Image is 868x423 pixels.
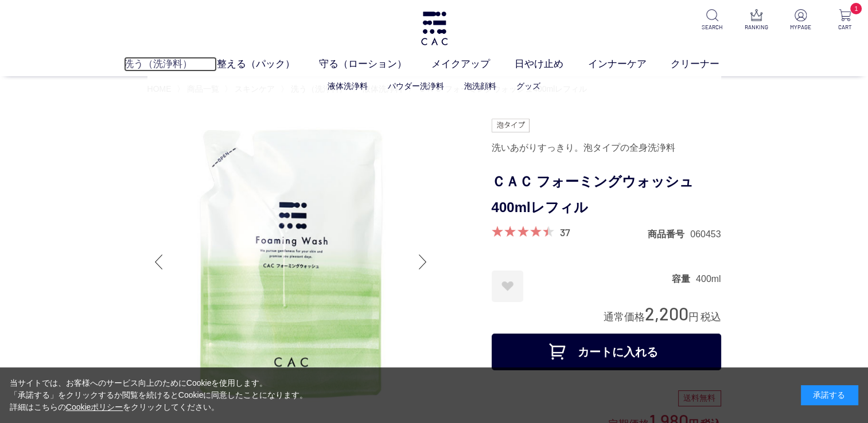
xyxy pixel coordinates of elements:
[648,228,690,240] dt: 商品番号
[690,228,721,240] dd: 060453
[492,119,530,132] img: 泡タイプ
[850,3,862,14] span: 1
[492,169,721,221] h1: ＣＡＣ フォーミングウォッシュ400mlレフィル
[492,271,523,302] a: お気に入りに登録する
[604,311,645,323] span: 通常価格
[419,11,449,45] img: logo
[787,23,815,32] p: MYPAGE
[328,81,368,91] a: 液体洗浄料
[831,9,859,32] a: 1 CART
[147,119,434,405] img: ＣＡＣ フォーミングウォッシュ400mlレフィル
[831,23,859,32] p: CART
[696,273,721,285] dd: 400ml
[742,23,770,32] p: RANKING
[217,57,320,72] a: 整える（パック）
[560,226,570,238] a: 37
[742,9,770,32] a: RANKING
[588,57,671,72] a: インナーケア
[66,402,123,412] a: Cookieポリシー
[671,57,744,72] a: クリーナー
[464,81,496,91] a: 泡洗顔料
[672,273,696,285] dt: 容量
[688,311,699,323] span: 円
[698,23,726,32] p: SEARCH
[431,57,515,72] a: メイクアップ
[801,385,858,405] div: 承諾する
[388,81,444,91] a: パウダー洗浄料
[787,9,815,32] a: MYPAGE
[492,138,721,158] div: 洗いあがりすっきり。泡タイプの全身洗浄料
[698,9,726,32] a: SEARCH
[515,57,588,72] a: 日やけ止め
[700,311,721,323] span: 税込
[645,303,688,324] span: 2,200
[10,377,308,413] div: 当サイトでは、お客様へのサービス向上のためにCookieを使用します。 「承諾する」をクリックするか閲覧を続けるとCookieに同意したことになります。 詳細はこちらの をクリックしてください。
[492,334,721,370] button: カートに入れる
[516,81,540,91] a: グッズ
[124,57,217,72] a: 洗う（洗浄料）
[319,57,431,72] a: 守る（ローション）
